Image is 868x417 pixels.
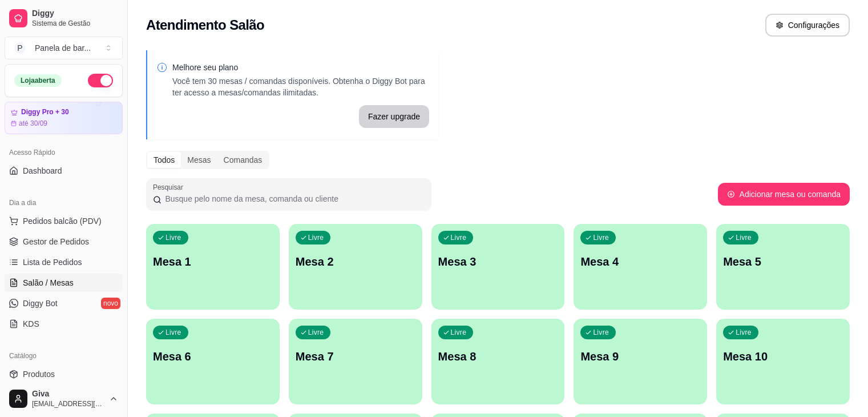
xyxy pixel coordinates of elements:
a: Diggy Pro + 30até 30/09 [5,102,123,134]
a: Lista de Pedidos [5,253,123,271]
p: Livre [593,233,609,242]
span: Giva [32,389,104,399]
p: Mesa 1 [153,254,273,270]
a: Dashboard [5,162,123,180]
span: Diggy [32,9,118,19]
p: Livre [736,233,752,242]
button: LivreMesa 2 [289,224,422,310]
p: Livre [451,328,467,337]
button: LivreMesa 4 [574,224,707,310]
button: Adicionar mesa ou comanda [718,183,850,206]
input: Pesquisar [162,193,425,205]
div: Dia a dia [5,194,123,212]
p: Livre [451,233,467,242]
article: Diggy Pro + 30 [21,108,69,117]
a: Salão / Mesas [5,274,123,292]
p: Mesa 8 [438,348,558,364]
div: Panela de bar ... [35,42,91,54]
span: Lista de Pedidos [23,256,82,268]
span: P [14,42,26,54]
a: DiggySistema de Gestão [5,5,123,32]
p: Mesa 5 [723,254,843,270]
button: LivreMesa 9 [574,319,707,404]
p: Livre [736,328,752,337]
span: Diggy Bot [23,298,58,309]
span: KDS [23,318,39,330]
article: até 30/09 [19,119,47,128]
button: Configurações [765,14,850,37]
p: Mesa 3 [438,254,558,270]
p: Livre [165,328,181,337]
a: Gestor de Pedidos [5,232,123,251]
button: LivreMesa 8 [431,319,565,404]
button: LivreMesa 7 [289,319,422,404]
p: Livre [593,328,609,337]
button: LivreMesa 10 [716,319,850,404]
button: Select a team [5,37,123,59]
p: Você tem 30 mesas / comandas disponíveis. Obtenha o Diggy Bot para ter acesso a mesas/comandas il... [172,75,429,98]
p: Livre [308,233,324,242]
span: Gestor de Pedidos [23,236,89,247]
p: Mesa 10 [723,348,843,364]
button: Alterar Status [88,74,113,87]
p: Melhore seu plano [172,62,429,73]
div: Catálogo [5,347,123,365]
button: Giva[EMAIL_ADDRESS][DOMAIN_NAME] [5,385,123,412]
p: Mesa 6 [153,348,273,364]
button: LivreMesa 3 [431,224,565,310]
button: LivreMesa 1 [146,224,280,310]
div: Loja aberta [14,74,62,87]
span: Produtos [23,368,55,380]
p: Mesa 4 [580,254,700,270]
span: Salão / Mesas [23,277,74,288]
button: Fazer upgrade [359,105,429,128]
p: Mesa 2 [296,254,415,270]
div: Acesso Rápido [5,143,123,162]
a: Produtos [5,365,123,383]
div: Todos [147,152,181,168]
p: Mesa 9 [580,348,700,364]
button: Pedidos balcão (PDV) [5,212,123,230]
h2: Atendimento Salão [146,16,264,34]
label: Pesquisar [153,182,187,192]
a: Diggy Botnovo [5,294,123,312]
div: Comandas [217,152,269,168]
p: Mesa 7 [296,348,415,364]
p: Livre [165,233,181,242]
p: Livre [308,328,324,337]
span: [EMAIL_ADDRESS][DOMAIN_NAME] [32,399,104,408]
span: Dashboard [23,165,62,177]
button: LivreMesa 6 [146,319,280,404]
span: Pedidos balcão (PDV) [23,215,102,227]
span: Sistema de Gestão [32,19,118,28]
button: LivreMesa 5 [716,224,850,310]
a: KDS [5,315,123,333]
div: Mesas [181,152,217,168]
